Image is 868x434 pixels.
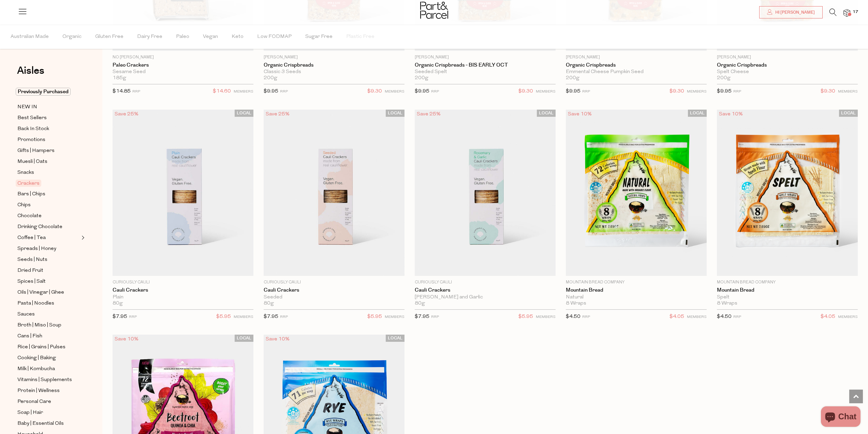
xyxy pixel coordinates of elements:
a: Sauces [17,310,79,319]
span: $7.95 [415,314,429,319]
a: Hi [PERSON_NAME] [759,6,823,18]
span: Broth | Miso | Soup [17,321,61,330]
span: 200g [717,75,731,81]
span: 200g [566,75,579,81]
small: MEMBERS [385,90,404,94]
span: Sugar Free [305,25,333,49]
span: 8 Wraps [566,300,586,307]
small: MEMBERS [687,315,707,319]
span: Promotions [17,136,45,144]
small: RRP [280,315,288,319]
span: Cans | Fish [17,332,42,340]
span: Vitamins | Supplements [17,376,72,384]
small: MEMBERS [838,90,858,94]
div: Natural [566,294,707,300]
small: MEMBERS [838,315,858,319]
small: MEMBERS [234,90,253,94]
span: Dairy Free [137,25,162,49]
small: MEMBERS [687,90,707,94]
span: $14.60 [213,87,231,96]
span: $9.30 [670,87,684,96]
div: Save 25% [415,110,443,119]
span: 200g [415,75,428,81]
a: Pasta | Noodles [17,299,79,308]
span: $9.95 [717,89,732,94]
div: Plain [113,294,253,300]
p: [PERSON_NAME] [264,54,404,60]
p: Curiously Cauli [264,279,404,285]
a: Milk | Kombucha [17,365,79,373]
span: Personal Care [17,398,51,406]
span: $9.95 [264,89,278,94]
span: LOCAL [386,110,404,117]
div: Emmental Cheese Pumpkin Seed [566,69,707,75]
span: 200g [264,75,277,81]
span: Drinking Chocolate [17,223,62,231]
span: Chips [17,201,31,209]
a: Broth | Miso | Soup [17,321,79,330]
span: LOCAL [839,110,858,117]
a: Seeds | Nuts [17,255,79,264]
a: Paleo Crackers [113,62,253,68]
span: LOCAL [235,335,253,342]
small: RRP [582,90,590,94]
a: Promotions [17,136,79,144]
a: Dried Fruit [17,266,79,275]
span: Spices | Salt [17,278,46,286]
a: Back In Stock [17,125,79,133]
a: Cans | Fish [17,332,79,340]
small: RRP [582,315,590,319]
span: LOCAL [386,335,404,342]
small: MEMBERS [234,315,253,319]
span: Soap | Hair [17,409,43,417]
span: Keto [232,25,244,49]
span: Vegan [203,25,218,49]
span: Gluten Free [95,25,123,49]
a: Cauli Crackers [264,287,404,293]
img: Cauli Crackers [264,110,404,276]
p: No [PERSON_NAME] [113,54,253,60]
a: Soap | Hair [17,408,79,417]
a: Drinking Chocolate [17,223,79,231]
span: Plastic Free [346,25,374,49]
div: Seeded [264,294,404,300]
small: RRP [431,315,439,319]
small: RRP [280,90,288,94]
span: Dried Fruit [17,267,43,275]
span: NEW IN [17,103,37,111]
span: $4.50 [717,314,732,319]
span: Coffee | Tea [17,234,46,242]
span: LOCAL [537,110,556,117]
a: Organic Crispbreads [717,62,858,68]
span: Spreads | Honey [17,245,56,253]
div: [PERSON_NAME] and Garlic [415,294,556,300]
span: $4.05 [821,312,835,321]
div: Save 25% [264,110,292,119]
a: Baby | Essential Oils [17,419,79,428]
p: Curiously Cauli [415,279,556,285]
span: Australian Made [11,25,49,49]
a: Chips [17,201,79,209]
span: 80g [264,300,274,307]
div: Classic 3 Seeds [264,69,404,75]
span: Low FODMAP [257,25,292,49]
p: Mountain Bread Company [717,279,858,285]
span: $9.30 [367,87,382,96]
a: Rice | Grains | Pulses [17,343,79,351]
span: Hi [PERSON_NAME] [774,10,815,15]
a: NEW IN [17,103,79,111]
span: Rice | Grains | Pulses [17,343,65,351]
span: Sauces [17,310,35,319]
span: Back In Stock [17,125,49,133]
p: Mountain Bread Company [566,279,707,285]
span: $9.95 [566,89,580,94]
span: Bars | Chips [17,190,45,198]
span: $7.95 [113,314,127,319]
div: Save 10% [113,335,141,344]
span: Organic [62,25,82,49]
span: $5.95 [216,312,231,321]
a: Organic Crispbreads - BIS EARLY OCT [415,62,556,68]
div: Save 10% [566,110,594,119]
small: MEMBERS [385,315,404,319]
span: $9.95 [415,89,429,94]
